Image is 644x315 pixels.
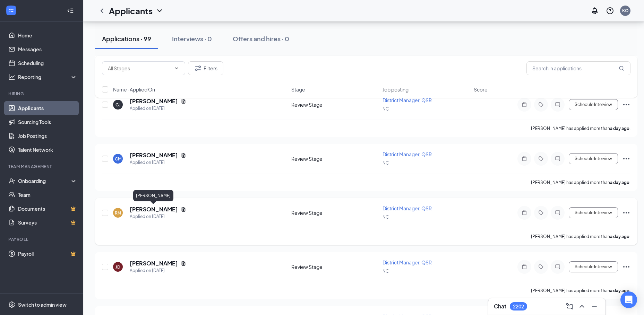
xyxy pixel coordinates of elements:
[565,302,574,310] svg: ComposeMessage
[130,151,178,159] h5: [PERSON_NAME]
[531,288,630,294] p: [PERSON_NAME] has applied more than .
[474,86,488,93] span: Score
[291,155,378,162] div: Review Stage
[172,34,212,43] div: Interviews · 0
[108,64,171,72] input: All Stages
[619,65,624,71] svg: MagnifyingGlass
[109,5,153,17] h1: Applicants
[553,102,562,107] svg: ChatInactive
[233,34,289,43] div: Offers and hires · 0
[130,213,186,220] div: Applied on [DATE]
[383,151,432,157] span: District Manager, QSR
[569,261,618,272] button: Schedule Interview
[622,100,630,109] svg: Ellipses
[622,209,630,217] svg: Ellipses
[188,61,223,75] button: Filter Filters
[115,264,120,270] div: JD
[18,28,77,42] a: Home
[291,86,305,93] span: Stage
[383,259,432,265] span: District Manager, QSR
[18,301,67,308] div: Switch to admin view
[113,86,155,93] span: Name · Applied On
[531,125,630,131] p: [PERSON_NAME] has applied more than .
[622,8,629,14] div: KO
[133,190,173,201] div: [PERSON_NAME]
[622,155,630,163] svg: Ellipses
[553,156,562,161] svg: ChatInactive
[576,301,587,312] button: ChevronUp
[578,302,586,310] svg: ChevronUp
[526,61,630,75] input: Search in applications
[8,301,15,308] svg: Settings
[18,188,77,202] a: Team
[8,164,76,169] div: Team Management
[494,303,506,310] h3: Chat
[553,264,562,270] svg: ChatInactive
[383,86,409,93] span: Job posting
[383,215,389,220] span: NC
[18,101,77,115] a: Applicants
[130,260,178,267] h5: [PERSON_NAME]
[174,65,179,71] svg: ChevronDown
[610,126,629,131] b: a day ago
[18,177,71,184] div: Onboarding
[622,263,630,271] svg: Ellipses
[531,180,630,185] p: [PERSON_NAME] has applied more than .
[383,106,389,112] span: NC
[18,73,78,80] div: Reporting
[606,7,614,15] svg: QuestionInfo
[18,42,77,56] a: Messages
[620,291,637,308] div: Open Intercom Messenger
[291,209,378,216] div: Review Stage
[67,7,74,14] svg: Collapse
[610,180,629,185] b: a day ago
[18,129,77,143] a: Job Postings
[8,177,15,184] svg: UserCheck
[115,156,121,162] div: CM
[569,99,618,110] button: Schedule Interview
[610,234,629,239] b: a day ago
[553,210,562,216] svg: ChatInactive
[520,102,529,107] svg: Note
[181,207,186,212] svg: Document
[383,160,389,166] span: NC
[569,207,618,218] button: Schedule Interview
[291,101,378,108] div: Review Stage
[194,64,202,72] svg: Filter
[564,301,575,312] button: ComposeMessage
[18,216,77,229] a: SurveysCrown
[520,264,529,270] svg: Note
[8,236,76,242] div: Payroll
[610,288,629,293] b: a day ago
[513,304,524,309] div: 2202
[520,210,529,216] svg: Note
[537,264,545,270] svg: Tag
[181,152,186,158] svg: Document
[591,7,599,15] svg: Notifications
[130,159,186,166] div: Applied on [DATE]
[291,263,378,270] div: Review Stage
[130,105,186,112] div: Applied on [DATE]
[8,7,15,14] svg: WorkstreamLogo
[98,7,106,15] svg: ChevronLeft
[18,143,77,157] a: Talent Network
[181,261,186,266] svg: Document
[537,102,545,107] svg: Tag
[155,7,164,15] svg: ChevronDown
[520,156,529,161] svg: Note
[383,205,432,211] span: District Manager, QSR
[115,210,121,216] div: RM
[590,302,599,310] svg: Minimize
[531,234,630,239] p: [PERSON_NAME] has applied more than .
[537,156,545,161] svg: Tag
[18,56,77,70] a: Scheduling
[18,115,77,129] a: Sourcing Tools
[102,34,151,43] div: Applications · 99
[130,205,178,213] h5: [PERSON_NAME]
[8,73,15,80] svg: Analysis
[8,91,76,97] div: Hiring
[18,202,77,216] a: DocumentsCrown
[115,102,121,108] div: GJ
[18,247,77,261] a: PayrollCrown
